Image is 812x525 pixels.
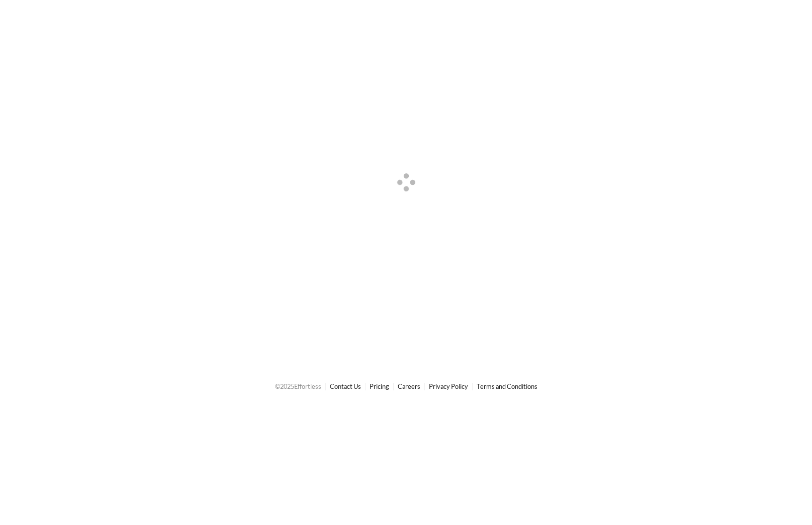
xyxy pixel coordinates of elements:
[330,382,361,390] a: Contact Us
[398,382,420,390] a: Careers
[275,382,321,390] span: © 2025 Effortless
[370,382,389,390] a: Pricing
[429,382,468,390] a: Privacy Policy
[477,382,537,390] a: Terms and Conditions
